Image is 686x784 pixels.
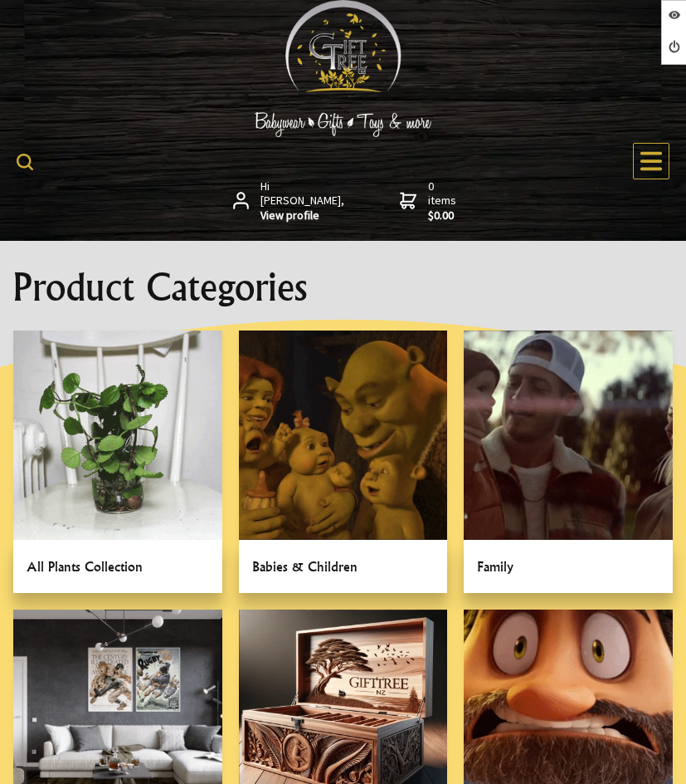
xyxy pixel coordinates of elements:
img: Babywear - Gifts - Toys & more [219,112,468,137]
span: Hi [PERSON_NAME], [260,179,346,223]
a: 0 items$0.00 [400,179,460,223]
img: product search [17,154,33,170]
h1: Product Categories [13,267,673,307]
a: Hi [PERSON_NAME],View profile [233,179,347,223]
span: 0 items [428,179,460,223]
strong: View profile [260,208,346,223]
strong: $0.00 [428,208,460,223]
